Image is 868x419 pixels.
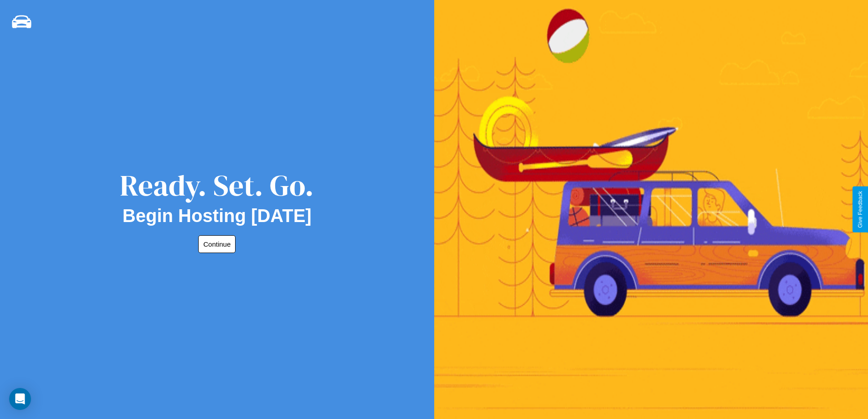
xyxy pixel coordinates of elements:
button: Continue [198,235,236,253]
h2: Begin Hosting [DATE] [123,206,312,226]
div: Ready. Set. Go. [120,165,314,206]
div: Give Feedback [857,191,863,228]
div: Open Intercom Messenger [9,388,31,410]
